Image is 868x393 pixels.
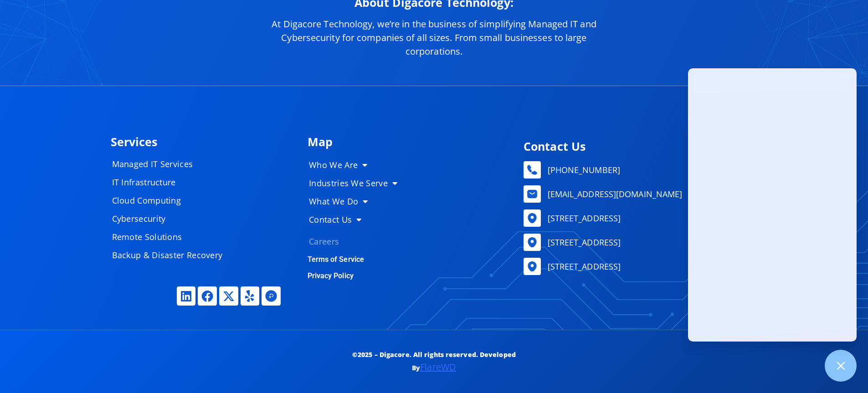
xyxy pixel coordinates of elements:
h4: Map [308,136,510,148]
span: [STREET_ADDRESS] [545,260,621,273]
a: Industries We Serve [300,174,414,192]
nav: Menu [103,155,240,264]
p: ©2025 – Digacore. All rights reserved. Developed By [332,348,536,375]
a: [PHONE_NUMBER] [524,161,753,179]
h4: Services [111,136,298,148]
a: FlareWD [420,361,456,373]
a: Terms of Service [308,255,365,264]
h4: Contact Us [524,141,753,152]
a: Who We Are [300,156,414,174]
a: What We Do [300,192,414,210]
iframe: Chatgenie Messenger [688,68,857,342]
span: [STREET_ADDRESS] [545,235,621,249]
a: [STREET_ADDRESS] [524,234,753,251]
a: Cybersecurity [103,209,240,228]
nav: Menu [300,156,414,247]
a: Contact Us [300,210,414,229]
a: Privacy Policy [308,271,354,280]
a: IT Infrastructure [103,173,240,191]
a: Careers [300,232,414,250]
a: Managed IT Services [103,155,240,173]
p: At Digacore Technology, we’re in the business of simplifying Managed IT and Cybersecurity for com... [257,17,612,58]
a: [STREET_ADDRESS] [524,258,753,275]
a: Cloud Computing [103,191,240,209]
a: [EMAIL_ADDRESS][DOMAIN_NAME] [524,185,753,203]
span: [EMAIL_ADDRESS][DOMAIN_NAME] [545,187,683,201]
span: [PHONE_NUMBER] [545,163,620,177]
a: Backup & Disaster Recovery [103,246,240,264]
a: Remote Solutions [103,228,240,246]
a: [STREET_ADDRESS] [524,209,753,227]
span: [STREET_ADDRESS] [545,211,621,225]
